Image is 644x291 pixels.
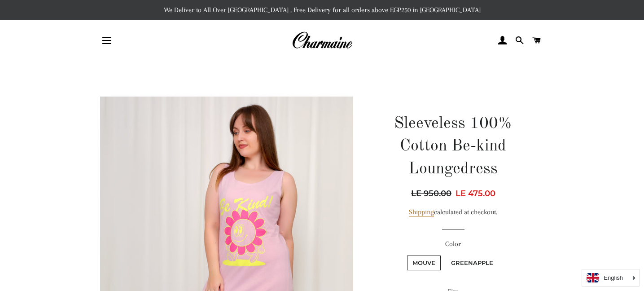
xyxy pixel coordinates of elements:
label: Mouve [407,256,441,270]
span: LE 475.00 [456,189,495,198]
a: Shipping [409,208,434,216]
label: GreenApple [446,256,499,270]
img: Charmaine Egypt [292,31,352,50]
a: English [587,273,635,282]
i: English [604,275,623,281]
span: LE 950.00 [411,187,454,200]
label: Color [373,238,533,250]
h1: Sleeveless 100% Cotton Be-kind Loungedress [373,113,533,181]
div: calculated at checkout. [373,207,533,218]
